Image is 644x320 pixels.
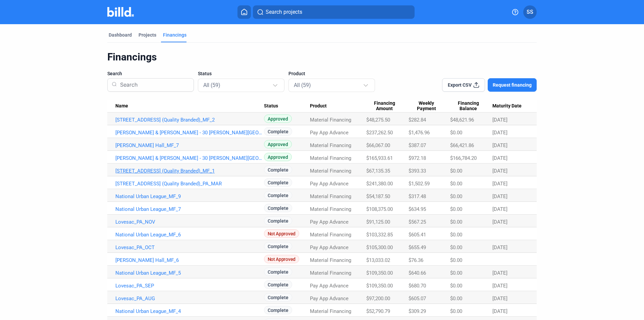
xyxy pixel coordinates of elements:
[492,308,507,314] span: [DATE]
[139,32,156,38] div: Projects
[310,295,348,302] span: Pay App Advance
[115,219,264,225] a: Lovesac_PA_NOV
[366,100,409,112] div: Financing Amount
[409,283,426,289] span: $680.70
[264,255,299,263] span: Not Approved
[310,270,351,276] span: Material Financing
[450,244,462,250] span: $0.00
[492,155,507,161] span: [DATE]
[492,206,507,212] span: [DATE]
[492,181,507,187] span: [DATE]
[450,270,462,276] span: $0.00
[442,78,485,92] button: Export CSV
[409,308,426,314] span: $309.29
[264,268,292,276] span: Complete
[115,130,264,136] a: [PERSON_NAME] & [PERSON_NAME] - 30 [PERSON_NAME][GEOGRAPHIC_DATA]
[366,206,393,212] span: $108,375.00
[409,155,426,161] span: $972.18
[294,82,311,88] mat-select-trigger: All (59)
[492,283,507,289] span: [DATE]
[310,206,351,212] span: Material Financing
[115,206,264,212] a: National Urban League_MF_7
[288,70,305,77] span: Product
[366,142,390,148] span: $66,067.00
[409,142,426,148] span: $387.07
[310,117,351,123] span: Material Financing
[203,82,220,88] mat-select-trigger: All (59)
[492,219,507,225] span: [DATE]
[115,181,264,187] a: [STREET_ADDRESS] (Quality Branded)_PA_MAR
[527,8,533,16] span: SS
[450,257,462,263] span: $0.00
[409,219,426,225] span: $567.25
[115,117,264,123] a: [STREET_ADDRESS] (Quality Branded)_MF_2
[115,308,264,314] a: National Urban League_MF_4
[409,100,450,112] div: Weekly Payment
[523,5,537,19] button: SS
[310,219,348,225] span: Pay App Advance
[492,168,507,174] span: [DATE]
[366,168,390,174] span: $67,135.35
[115,103,264,109] div: Name
[366,155,393,161] span: $165,933.61
[264,153,292,161] span: Approved
[366,193,390,199] span: $54,187.50
[310,130,348,136] span: Pay App Advance
[366,257,390,263] span: $13,033.02
[366,232,393,238] span: $103,332.85
[450,295,462,302] span: $0.00
[163,32,186,38] div: Financings
[492,295,507,302] span: [DATE]
[492,244,507,250] span: [DATE]
[450,100,492,112] div: Financing Balance
[264,217,292,225] span: Complete
[310,193,351,199] span: Material Financing
[310,232,351,238] span: Material Financing
[264,229,299,238] span: Not Approved
[310,168,351,174] span: Material Financing
[366,283,393,289] span: $109,350.00
[366,270,393,276] span: $109,350.00
[115,283,264,289] a: Lovesac_PA_SEP
[409,244,426,250] span: $655.49
[450,155,477,161] span: $166,784.20
[264,191,292,199] span: Complete
[310,244,348,250] span: Pay App Advance
[448,82,472,88] span: Export CSV
[450,219,462,225] span: $0.00
[409,270,426,276] span: $640.66
[310,103,367,109] div: Product
[115,295,264,302] a: Lovesac_PA_AUG
[409,168,426,174] span: $393.33
[450,181,462,187] span: $0.00
[310,181,348,187] span: Pay App Advance
[115,232,264,238] a: National Urban League_MF_6
[450,130,462,136] span: $0.00
[450,193,462,199] span: $0.00
[264,293,292,302] span: Complete
[107,7,134,17] img: Billd Company Logo
[409,206,426,212] span: $634.95
[115,257,264,263] a: [PERSON_NAME] Hall_MF_6
[264,280,292,289] span: Complete
[310,103,327,109] span: Product
[264,103,278,109] span: Status
[264,204,292,212] span: Complete
[450,142,474,148] span: $66,421.86
[493,82,532,88] span: Request financing
[310,257,351,263] span: Material Financing
[115,193,264,199] a: National Urban League_MF_9
[488,78,537,92] button: Request financing
[450,117,474,123] span: $48,621.96
[450,168,462,174] span: $0.00
[264,242,292,250] span: Complete
[115,270,264,276] a: National Urban League_MF_5
[264,140,292,148] span: Approved
[109,32,132,38] div: Dashboard
[409,295,426,302] span: $605.07
[492,130,507,136] span: [DATE]
[409,232,426,238] span: $605.41
[492,270,507,276] span: [DATE]
[409,181,430,187] span: $1,502.59
[253,5,415,19] button: Search projects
